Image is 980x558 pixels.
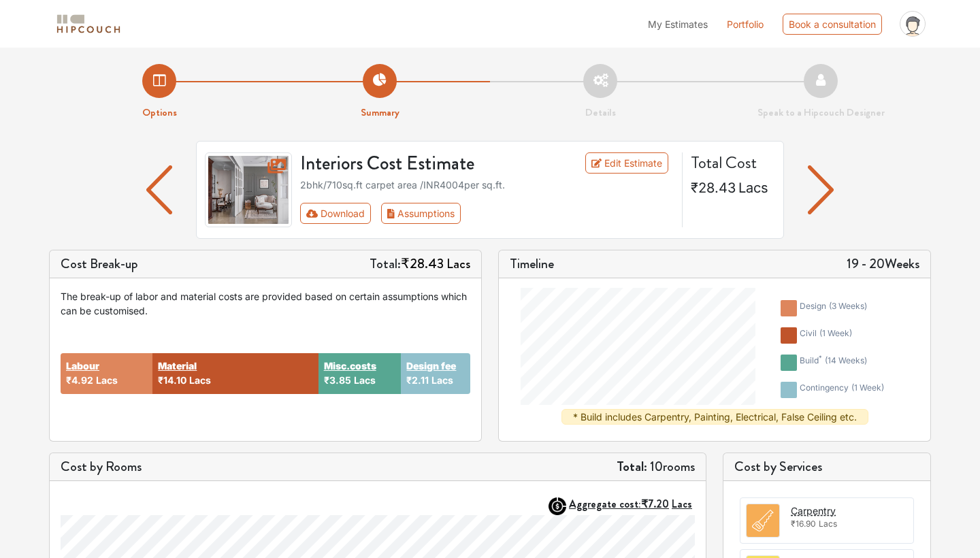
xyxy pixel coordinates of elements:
span: ₹4.92 [66,374,93,386]
img: arrow left [146,165,173,214]
div: First group [300,203,472,224]
div: contingency [800,382,884,398]
div: * Build includes Carpentry, Painting, Electrical, False Ceiling etc. [561,409,868,425]
h4: Total Cost [691,152,772,173]
h5: Cost by Services [734,459,919,475]
span: ₹28.43 [691,180,736,196]
span: ₹7.20 [641,496,669,512]
span: ₹28.43 [401,254,444,274]
h5: Cost Break-up [61,256,138,272]
img: gallery [205,152,292,227]
span: ( 3 weeks ) [829,301,867,311]
div: Toolbar with button groups [300,203,674,224]
span: ₹16.90 [791,519,816,529]
span: Lacs [672,496,692,512]
a: Edit Estimate [585,152,669,174]
img: arrow left [808,165,834,214]
button: Aggregate cost:₹7.20Lacs [569,497,695,510]
span: My Estimates [648,18,708,30]
button: Assumptions [381,203,461,224]
button: Material [158,359,197,373]
button: Carpentry [791,504,836,518]
span: Lacs [96,374,118,386]
div: The break-up of labor and material costs are provided based on certain assumptions which can be c... [61,289,470,318]
h5: Total: [370,256,470,272]
span: ( 1 week ) [819,328,852,338]
h5: 10 rooms [617,459,695,475]
button: Labour [66,359,99,373]
img: AggregateIcon [549,497,566,515]
h5: Timeline [510,256,554,272]
span: ₹3.85 [324,374,351,386]
span: ( 1 week ) [851,382,884,393]
button: Design fee [406,359,456,373]
span: Lacs [431,374,453,386]
a: Portfolio [727,17,764,31]
button: Download [300,203,372,224]
span: ₹14.10 [158,374,186,386]
div: 2bhk / 710 sq.ft carpet area /INR 4004 per sq.ft. [300,178,674,192]
strong: Total: [617,457,647,476]
strong: Options [142,105,177,120]
div: civil [800,327,852,344]
span: Lacs [189,374,211,386]
span: logo-horizontal.svg [54,9,122,39]
strong: Summary [361,105,399,120]
span: Lacs [446,254,470,274]
span: Lacs [819,519,837,529]
button: Misc.costs [324,359,376,373]
h5: Cost by Rooms [61,459,142,475]
strong: Speak to a Hipcouch Designer [757,105,885,120]
span: Lacs [354,374,376,386]
img: room.svg [747,504,779,537]
div: Book a consultation [783,14,882,35]
div: build [800,355,867,371]
img: logo-horizontal.svg [54,12,122,36]
span: ₹2.11 [406,374,429,386]
div: design [800,300,867,316]
h5: 19 - 20 Weeks [847,256,919,272]
h3: Interiors Cost Estimate [292,152,552,176]
span: ( 14 weeks ) [825,355,867,365]
strong: Aggregate cost: [569,496,692,512]
span: Lacs [738,180,768,196]
strong: Details [585,105,616,120]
